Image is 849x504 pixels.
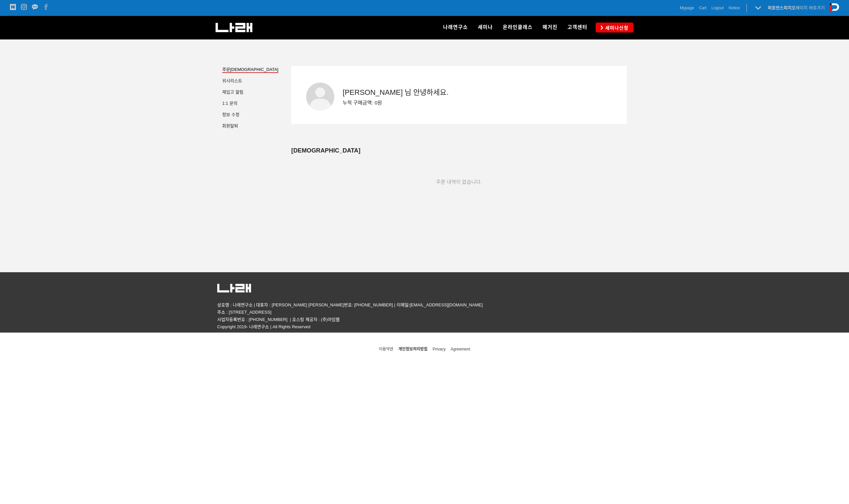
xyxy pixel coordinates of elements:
p: 사업자등록번호 : [PHONE_NUMBER] | 호스팅 제공자 : (주)아임웹 [217,316,632,323]
a: 개인정보처리방침 [396,346,430,352]
a: 퍼포먼스피지오페이지 바로가기 [768,5,825,10]
span: 세미나신청 [603,25,628,31]
span: [DEMOGRAPHIC_DATA] [230,67,278,72]
strong: 퍼포먼스피지오 [768,5,796,10]
span: 온라인클래스 [503,24,533,30]
a: 주문[DEMOGRAPHIC_DATA] [222,67,278,73]
a: Notice [729,5,740,11]
a: 매거진 [538,16,562,39]
a: 회원탈퇴 [222,123,238,130]
span: 세미나 [478,24,493,30]
a: 세미나신청 [596,23,633,32]
span: Privacy [432,347,445,351]
a: 고객센터 [562,16,592,39]
p: Copyright 2019- 나래연구소 | All Rights Reserved [217,323,632,331]
a: 재입고 알림 [222,90,243,96]
a: 1:1 문의 [222,101,237,107]
a: 이용약관 [376,346,396,352]
a: 나래연구소 [438,16,473,39]
a: Cart [699,5,707,11]
a: 위시리스트 [222,78,242,85]
a: Agreement [448,346,473,352]
span: 나래연구소 [443,24,468,30]
a: 온라인클래스 [498,16,538,39]
a: Privacy [430,346,448,352]
span: 매거진 [543,24,557,30]
div: 누적 구매금액: 0원 [343,98,627,107]
div: 주문 내역이 없습니다. [291,155,627,210]
img: 5c63318082161.png [217,284,251,292]
a: 세미나 [473,16,498,39]
span: Agreement [451,347,470,351]
span: 고객센터 [567,24,587,30]
a: Mypage [680,5,694,11]
div: [DEMOGRAPHIC_DATA] [291,147,627,155]
p: 상호명 : 나래연구소 | 대표자 : [PERSON_NAME] [PERSON_NAME]번호: [PHONE_NUMBER] | 이메일:[EMAIL_ADDRESS][DOMAIN_NA... [217,301,632,316]
span: [PERSON_NAME] 님 안녕하세요. [343,88,448,96]
span: 리스트 [230,78,242,83]
a: 정보 수정 [222,112,239,119]
a: Logout [711,5,724,11]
